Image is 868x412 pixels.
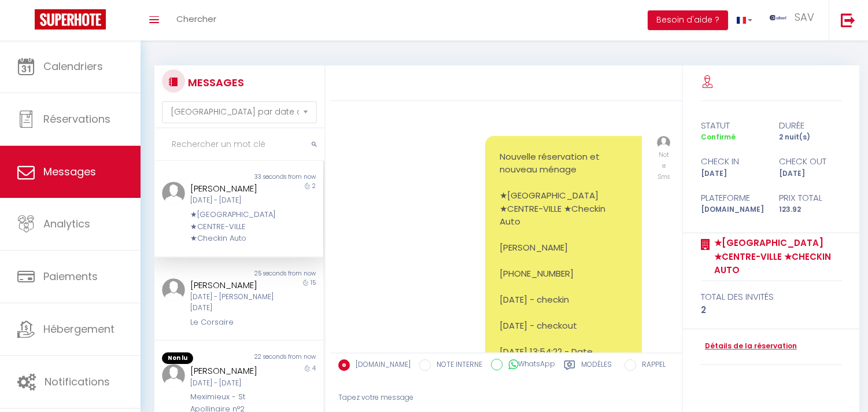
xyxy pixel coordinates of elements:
[657,136,670,149] img: ...
[693,154,771,168] div: check in
[190,278,274,292] div: [PERSON_NAME]
[701,290,842,304] div: total des invités
[190,378,274,389] div: [DATE] - [DATE]
[795,10,814,24] span: SAV
[693,191,771,205] div: Plateforme
[771,119,849,133] div: durée
[43,216,90,231] span: Analytics
[581,359,612,374] label: Modèles
[771,204,849,215] div: 123.92
[185,69,244,95] h3: MESSAGES
[503,359,555,371] label: WhatsApp
[190,317,274,328] div: Le Corsaire
[43,269,98,284] span: Paiements
[312,364,316,373] span: 4
[770,15,787,20] img: ...
[190,209,274,244] div: ★[GEOGRAPHIC_DATA] ★CENTRE-VILLE ★Checkin Auto
[190,292,274,314] div: [DATE] - [PERSON_NAME][DATE]
[658,150,670,181] span: Note Sms
[43,112,110,126] span: Réservations
[162,278,185,301] img: ...
[701,132,736,142] span: Confirmé
[190,182,274,196] div: [PERSON_NAME]
[710,236,842,277] a: ★[GEOGRAPHIC_DATA] ★CENTRE-VILLE ★Checkin Auto
[693,168,771,179] div: [DATE]
[311,278,316,287] span: 15
[636,359,666,372] label: RAPPEL
[162,182,185,205] img: ...
[162,352,193,364] span: Non lu
[841,13,855,27] img: logout
[771,168,849,179] div: [DATE]
[771,132,849,143] div: 2 nuit(s)
[154,128,324,161] input: Rechercher un mot clé
[43,322,114,336] span: Hébergement
[350,359,411,372] label: [DOMAIN_NAME]
[239,172,323,182] div: 33 seconds from now
[190,195,274,206] div: [DATE] - [DATE]
[693,204,771,215] div: [DOMAIN_NAME]
[701,303,842,317] div: 2
[701,341,797,352] a: Détails de la réservation
[771,154,849,168] div: check out
[176,13,216,25] span: Chercher
[162,364,185,387] img: ...
[190,364,274,378] div: [PERSON_NAME]
[431,359,482,372] label: NOTE INTERNE
[43,59,103,73] span: Calendriers
[239,269,323,278] div: 25 seconds from now
[771,191,849,205] div: Prix total
[43,164,96,179] span: Messages
[312,182,316,190] span: 2
[45,374,110,389] span: Notifications
[693,119,771,133] div: statut
[239,352,323,364] div: 22 seconds from now
[648,10,728,30] button: Besoin d'aide ?
[35,9,106,30] img: Super Booking
[338,384,674,412] div: Tapez votre message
